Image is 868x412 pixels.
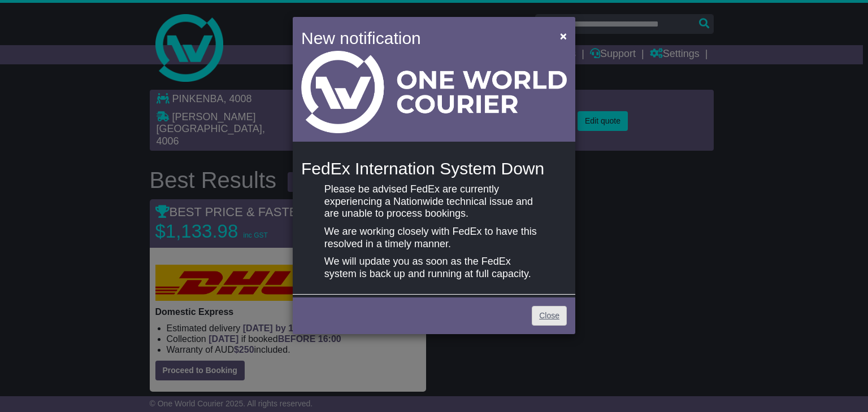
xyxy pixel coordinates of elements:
[301,159,567,178] h4: FedEx Internation System Down
[324,183,544,220] p: Please be advised FedEx are currently experiencing a Nationwide technical issue and are unable to...
[560,29,567,42] span: ×
[324,226,544,250] p: We are working closely with FedEx to have this resolved in a timely manner.
[324,256,544,280] p: We will update you as soon as the FedEx system is back up and running at full capacity.
[532,306,567,326] a: Close
[301,51,567,133] img: Light
[301,25,544,51] h4: New notification
[554,24,572,47] button: Close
